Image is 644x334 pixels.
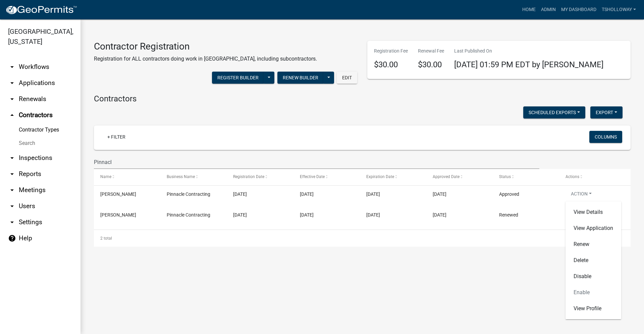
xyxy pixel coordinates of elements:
button: Action [566,190,597,200]
datatable-header-cell: Effective Date [293,169,360,185]
span: Approved Date [433,174,460,179]
i: arrow_drop_down [8,95,16,103]
a: My Dashboard [558,3,599,16]
a: View Details [566,204,621,220]
datatable-header-cell: Expiration Date [360,169,426,185]
span: Renewed [499,212,518,218]
a: Disable [566,268,621,284]
a: View Profile [566,301,621,317]
datatable-header-cell: Actions [559,169,626,185]
i: arrow_drop_down [8,170,16,178]
i: arrow_drop_down [8,202,16,210]
span: Name [100,174,111,179]
span: 01/02/2025 [433,191,446,197]
span: Expiration Date [366,174,394,179]
div: 2 total [94,230,631,247]
a: Delete [566,252,621,268]
span: 01/02/2025 [300,191,314,197]
i: arrow_drop_up [8,111,16,119]
span: Bobby Hart [100,212,136,218]
h4: Contractors [94,94,631,104]
button: Scheduled Exports [523,106,585,118]
i: arrow_drop_down [8,154,16,162]
p: Renewal Fee [418,48,444,55]
input: Search for contractors [94,155,539,169]
a: Admin [538,3,558,16]
p: Registration Fee [374,48,408,55]
span: Pinnacle Contracting [167,212,210,218]
div: Action [566,201,621,319]
a: Renew [566,236,621,252]
datatable-header-cell: Approved Date [426,169,493,185]
span: Status [499,174,511,179]
datatable-header-cell: Business Name [160,169,227,185]
a: tsholloway [599,3,639,16]
span: Effective Date [300,174,325,179]
i: arrow_drop_down [8,79,16,87]
i: arrow_drop_down [8,63,16,71]
a: View Application [566,220,621,236]
i: help [8,234,16,242]
button: Edit [337,72,357,84]
h4: $30.00 [418,60,444,70]
i: arrow_drop_down [8,186,16,194]
span: 12/31/2024 [366,212,380,218]
span: 12/31/2025 [366,191,380,197]
p: Last Published On [454,48,603,55]
span: Business Name [167,174,195,179]
h4: $30.00 [374,60,408,70]
button: Register Builder [212,72,264,84]
span: Registration Date [233,174,264,179]
span: Pinnacle Contracting [167,191,210,197]
p: Registration for ALL contractors doing work in [GEOGRAPHIC_DATA], including subcontractors. [94,55,317,63]
i: arrow_drop_down [8,218,16,226]
a: + Filter [102,131,131,143]
span: [DATE] 01:59 PM EDT by [PERSON_NAME] [454,60,603,69]
button: Columns [589,131,622,143]
datatable-header-cell: Name [94,169,160,185]
span: Approved [499,191,519,197]
datatable-header-cell: Registration Date [227,169,293,185]
datatable-header-cell: Status [493,169,559,185]
button: Renew Builder [277,72,324,84]
span: 01/02/2025 [233,191,247,197]
span: 06/05/2024 [300,212,314,218]
a: Home [520,3,538,16]
span: 06/05/2024 [433,212,446,218]
span: Bobby Hart [100,191,136,197]
span: 06/05/2024 [233,212,247,218]
h3: Contractor Registration [94,41,317,52]
span: Actions [566,174,579,179]
button: Export [590,106,623,118]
